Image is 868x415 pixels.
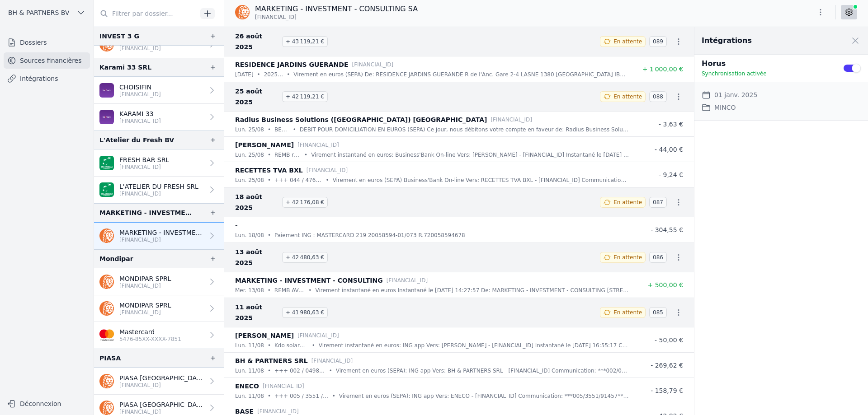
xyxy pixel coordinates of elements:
div: • [268,341,271,350]
p: ENECO [235,381,259,392]
p: Virement en euros (SEPA) Business'Bank On-line Vers: RECETTES TVA BXL - [FINANCIAL_ID] Communicat... [333,176,629,185]
dd: 01 janv. 2025 [714,89,757,100]
p: Virement instantané en euros Instantané le [DATE] 14:27:57 De: MARKETING - INVESTMENT - CONSULTIN... [315,286,629,295]
img: BNP_BE_BUSINESS_GEBABEBB.png [99,156,114,170]
div: • [268,125,271,134]
a: MARKETING - INVESTMENT - CONSULTING SA [FINANCIAL_ID] [94,222,224,249]
p: MARKETING - INVESTMENT - CONSULTING SA [119,228,204,237]
button: Déconnexion [4,396,90,411]
img: ing.png [99,374,114,388]
span: - 269,62 € [651,362,683,369]
span: BH & PARTNERS BV [8,8,69,17]
p: REMB resto 21/08 [274,150,301,159]
p: +++ 044 / 4767 / 26956 +++ [274,176,322,185]
p: BH & PARTNERS SRL [235,355,308,366]
p: [DATE] [235,70,254,79]
p: [FINANCIAL_ID] [119,236,204,243]
img: ing.png [235,5,250,19]
span: En attente [613,93,642,100]
span: + 43 119,21 € [282,36,328,47]
p: Virement en euros (SEPA): ING app Vers: ENECO - [FINANCIAL_ID] Communication: ***005/3551/91457**... [339,392,629,401]
p: 5476-85XX-XXXX-7851 [119,336,181,343]
img: ing.png [99,228,114,243]
span: En attente [613,38,642,45]
span: + 41 980,63 € [282,307,328,318]
p: [FINANCIAL_ID] [352,60,394,69]
p: [FINANCIAL_ID] [119,91,161,98]
div: PIASA [99,353,121,364]
span: - 50,00 € [655,336,683,344]
p: lun. 25/08 [235,125,264,134]
p: lun. 25/08 [235,176,264,185]
span: 11 août 2025 [235,302,278,323]
p: REMB AVANCE TRAVAUX [274,286,305,295]
p: +++ 002 / 0498 / 75334 +++ [274,366,325,375]
p: [FINANCIAL_ID] [307,166,348,175]
span: - 304,55 € [651,226,683,233]
span: + 42 480,63 € [282,252,328,263]
span: En attente [613,309,642,316]
p: BE251700295055 [274,125,289,134]
p: KARAMI 33 [119,109,161,118]
h2: Intégrations [702,35,752,46]
div: • [268,366,271,375]
span: 085 [649,307,667,318]
img: BEOBANK_CTBKBEBX.png [99,83,114,98]
p: lun. 11/08 [235,366,264,375]
a: MONDIPAR SPRL [FINANCIAL_ID] [94,268,224,295]
span: + 500,00 € [647,281,683,289]
a: Intégrations [4,70,90,87]
span: 26 août 2025 [235,31,278,52]
div: • [268,150,271,159]
span: Synchronisation activée [702,70,767,77]
div: • [304,150,307,159]
a: MONDIPAR SPRL [FINANCIAL_ID] [94,295,224,322]
p: MONDIPAR SPRL [119,301,171,310]
p: Kdo solare e mambour [274,341,308,350]
p: [FINANCIAL_ID] [263,382,304,391]
a: CHOISIFIN [FINANCIAL_ID] [94,77,224,104]
span: 089 [649,36,667,47]
p: [PERSON_NAME] [235,330,294,341]
span: - 3,63 € [659,121,683,128]
img: BEOBANK_CTBKBEBX.png [99,110,114,124]
div: • [268,176,271,185]
p: [FINANCIAL_ID] [311,356,353,365]
p: lun. 25/08 [235,150,264,159]
p: lun. 18/08 [235,231,264,240]
p: Virement en euros (SEPA) De: RESIDENCE JARDINS GUERANDE R de l'Anc. Gare 2-4 LASNE 1380 [GEOGRAPH... [293,70,629,79]
p: L'ATELIER DU FRESH SRL [119,182,198,191]
p: [FINANCIAL_ID] [119,282,171,289]
p: +++ 005 / 3551 / 91457 +++ [274,392,329,401]
a: Sources financières [4,52,90,69]
span: + 42 176,08 € [282,197,328,208]
dd: MINCO [714,102,736,113]
p: [FINANCIAL_ID] [491,115,532,124]
p: RECETTES TVA BXL [235,165,303,176]
p: DEBIT POUR DOMICILIATION EN EUROS (SEPA) Ce jour, nous débitons votre compte en faveur de: Radius... [300,125,629,134]
p: Horus [702,58,832,69]
div: • [268,286,271,295]
span: + 42 119,21 € [282,91,328,102]
div: • [312,341,315,350]
p: [FINANCIAL_ID] [119,45,204,52]
p: [FINANCIAL_ID] [119,163,169,171]
p: MONDIPAR SPRL [119,274,171,283]
a: KARAMI 33 [FINANCIAL_ID] [94,104,224,131]
p: [FINANCIAL_ID] [387,276,428,285]
p: Radius Business Solutions ([GEOGRAPHIC_DATA]) [GEOGRAPHIC_DATA] [235,114,487,125]
div: • [268,392,271,401]
p: [FINANCIAL_ID] [119,190,198,197]
p: Virement en euros (SEPA): ING app Vers: BH & PARTNERS SRL - [FINANCIAL_ID] Communication: ***002/... [336,366,629,375]
p: FRESH BAR SRL [119,155,169,164]
div: INVEST 3 G [99,31,139,42]
a: FRESH BAR SRL [FINANCIAL_ID] [94,149,224,177]
div: Mondipar [99,253,133,264]
div: • [257,70,260,79]
p: - [235,220,238,231]
a: PIASA [GEOGRAPHIC_DATA] SRL [FINANCIAL_ID] [94,368,224,395]
span: - 9,24 € [659,171,683,178]
span: 086 [649,252,667,263]
p: [FINANCIAL_ID] [119,309,171,316]
span: 25 août 2025 [235,86,278,107]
